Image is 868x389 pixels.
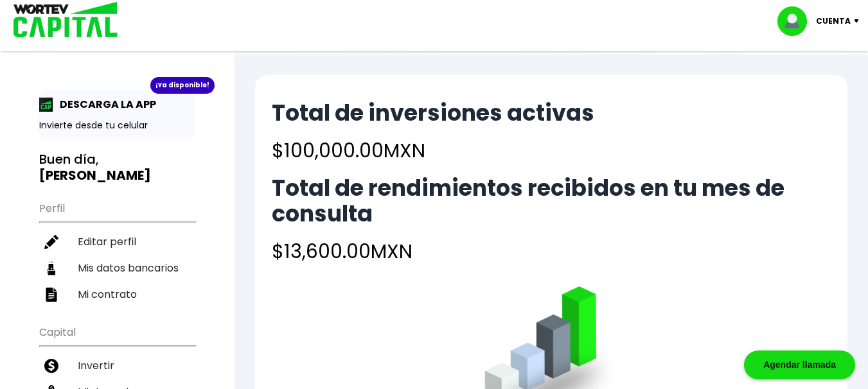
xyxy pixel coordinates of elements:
[272,100,594,126] h2: Total de inversiones activas
[272,136,594,165] h4: $100,000.00 MXN
[272,175,831,227] h2: Total de rendimientos recibidos en tu mes de consulta
[39,352,195,379] a: Invertir
[816,12,851,31] p: Cuenta
[53,96,156,112] p: DESCARGA LA APP
[44,235,58,249] img: editar-icon.952d3147.svg
[44,359,58,373] img: invertir-icon.b3b967d7.svg
[44,288,58,302] img: contrato-icon.f2db500c.svg
[744,350,855,379] div: Agendar llamada
[39,229,195,255] a: Editar perfil
[44,261,58,275] img: datos-icon.10cf9172.svg
[39,281,195,307] a: Mi contrato
[851,19,868,23] img: icon-down
[39,151,195,184] h3: Buen día,
[39,255,195,281] a: Mis datos bancarios
[39,166,151,184] b: [PERSON_NAME]
[39,194,195,307] ul: Perfil
[150,77,215,94] div: ¡Ya disponible!
[272,237,831,266] h4: $13,600.00 MXN
[39,98,53,112] img: app-icon
[39,119,195,132] p: Invierte desde tu celular
[777,6,816,36] img: profile-image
